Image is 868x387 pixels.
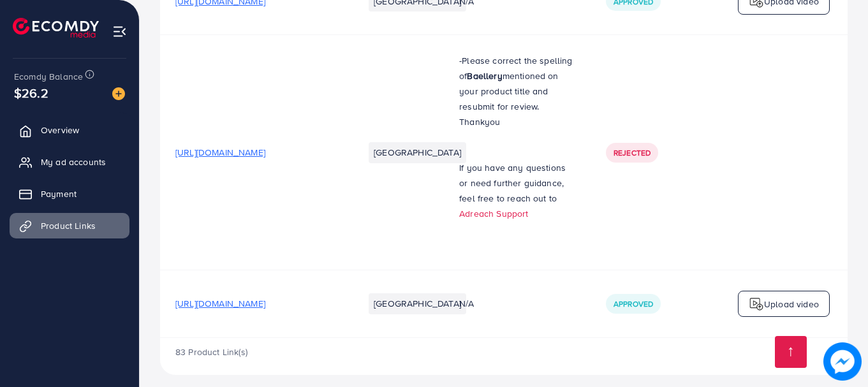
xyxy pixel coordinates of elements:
img: logo [749,296,764,312]
a: Product Links [10,213,129,238]
a: Payment [10,181,129,207]
span: N/A [459,297,474,310]
p: Upload video [764,296,819,312]
p: -Please correct the spelling of mentioned on your product title and resubmit for review. Thankyou [459,53,575,129]
span: $26.2 [14,84,48,102]
img: logo [13,18,99,38]
a: My ad accounts [10,149,129,175]
span: Rejected [614,147,651,158]
a: Adreach Support [459,207,528,220]
span: 83 Product Link(s) [175,346,247,358]
span: [URL][DOMAIN_NAME] [175,297,265,310]
span: If you have any questions or need further guidance, feel free to reach out to [459,161,566,205]
span: Ecomdy Balance [14,70,83,83]
span: Payment [41,187,77,200]
li: [GEOGRAPHIC_DATA] [369,142,466,163]
li: [GEOGRAPHIC_DATA] [369,293,466,314]
span: [URL][DOMAIN_NAME] [175,146,265,159]
a: Overview [10,117,129,143]
strong: Baellery [467,69,502,82]
img: image [823,342,862,381]
span: Overview [41,124,79,136]
span: Approved [614,298,653,309]
span: Product Links [41,219,96,232]
img: image [112,87,125,100]
span: My ad accounts [41,156,106,168]
img: menu [112,24,127,39]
